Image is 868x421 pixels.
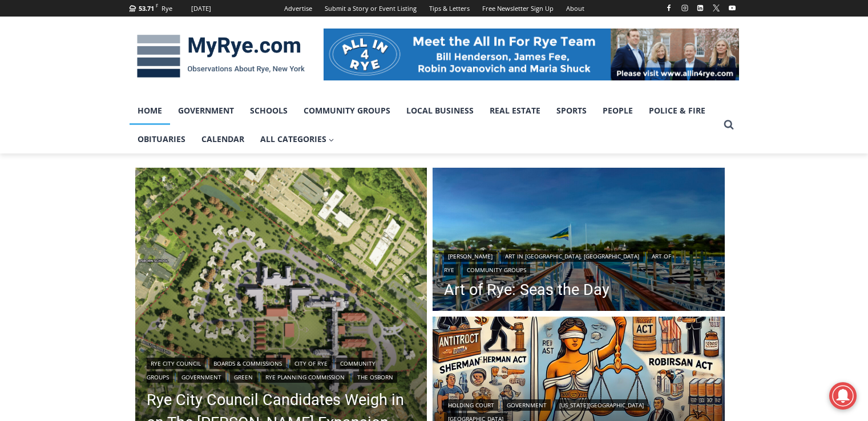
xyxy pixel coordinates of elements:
[444,250,496,262] a: [PERSON_NAME]
[162,3,172,14] div: Rye
[130,125,193,153] a: Obituaries
[693,1,707,15] a: Linkedin
[242,96,296,125] a: Schools
[147,358,205,369] a: Rye City Council
[398,96,482,125] a: Local Business
[444,248,713,276] div: | | |
[662,1,676,15] a: Facebook
[548,96,595,125] a: Sports
[641,96,713,125] a: Police & Fire
[130,27,312,86] img: MyRye.com
[147,355,416,383] div: | | | | | | |
[482,96,548,125] a: Real Estate
[709,1,723,15] a: X
[555,399,648,411] a: [US_STATE][GEOGRAPHIC_DATA]
[595,96,641,125] a: People
[503,399,551,411] a: Government
[725,1,739,15] a: YouTube
[444,281,713,298] a: Art of Rye: Seas the Day
[261,371,349,383] a: Rye Planning Commission
[463,264,530,276] a: Community Groups
[230,371,257,383] a: Green
[433,168,725,314] a: Read More Art of Rye: Seas the Day
[130,96,718,154] nav: Primary Navigation
[252,125,342,153] a: All Categories
[177,371,225,383] a: Government
[170,96,242,125] a: Government
[501,250,643,262] a: Art in [GEOGRAPHIC_DATA], [GEOGRAPHIC_DATA]
[193,125,252,153] a: Calendar
[444,399,498,411] a: Holding Court
[130,96,170,125] a: Home
[209,358,286,369] a: Boards & Commissions
[433,168,725,314] img: [PHOTO: Seas the Day - Shenorock Shore Club Marina, Rye 36” X 48” Oil on canvas, Commissioned & E...
[353,371,397,383] a: The Osborn
[678,1,692,15] a: Instagram
[290,358,332,369] a: City of Rye
[191,3,211,14] div: [DATE]
[324,29,739,80] img: All in for Rye
[139,4,154,13] span: 53.71
[156,2,158,9] span: F
[260,133,334,145] span: All Categories
[296,96,398,125] a: Community Groups
[718,115,739,135] button: View Search Form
